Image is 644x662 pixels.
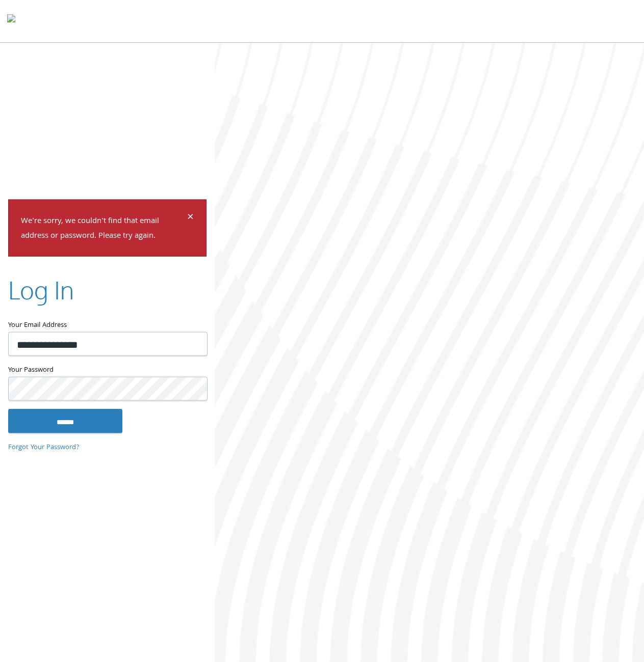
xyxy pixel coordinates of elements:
[8,364,207,376] label: Your Password
[187,212,194,225] button: Dismiss alert
[21,214,186,244] p: We're sorry, we couldn't find that email address or password. Please try again.
[187,208,194,228] span: ×
[7,11,15,31] img: todyl-logo-dark.svg
[8,442,80,453] a: Forgot Your Password?
[8,272,74,307] h2: Log In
